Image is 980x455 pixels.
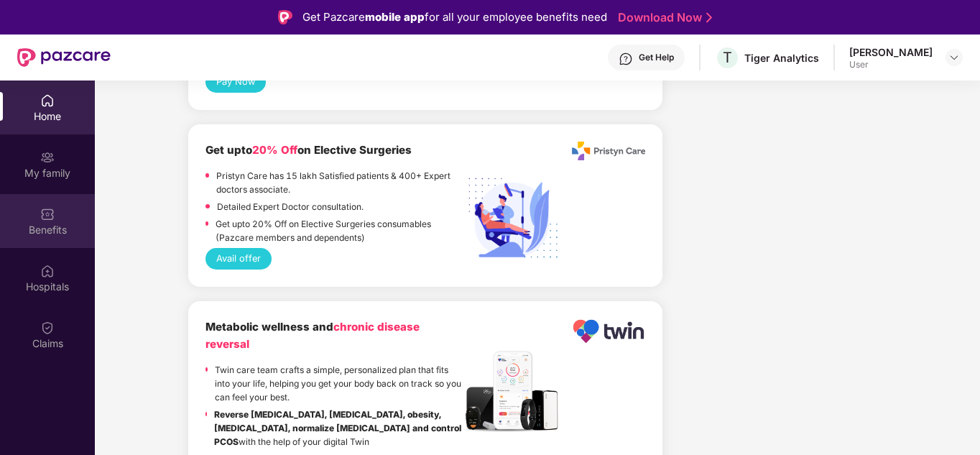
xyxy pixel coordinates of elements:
[205,143,412,157] b: Get upto on Elective Surgeries
[618,10,708,25] a: Download Now
[216,169,462,196] p: Pristyn Care has 15 lakh Satisfied patients & 400+ Expert doctors associate.
[723,49,732,66] span: T
[252,143,297,157] span: 20% Off
[302,9,607,26] div: Get Pazcare for all your employee benefits need
[365,10,425,24] strong: mobile app
[462,170,563,271] img: Elective%20Surgery.png
[639,52,674,63] div: Get Help
[744,51,819,65] div: Tiger Analytics
[278,10,292,24] img: Logo
[462,347,563,435] img: Header.jpg
[572,142,645,160] img: Pristyn_Care_Logo%20(1).png
[205,71,266,93] button: Pay Now
[40,93,55,108] img: svg+xml;base64,PHN2ZyBpZD0iSG9tZSIgeG1sbnM9Imh0dHA6Ly93d3cudzMub3JnLzIwMDAvc3ZnIiB3aWR0aD0iMjAiIG...
[40,264,55,278] img: svg+xml;base64,PHN2ZyBpZD0iSG9zcGl0YWxzIiB4bWxucz0iaHR0cDovL3d3dy53My5vcmcvMjAwMC9zdmciIHdpZHRoPS...
[214,408,462,449] p: with the help of your digital Twin
[216,217,462,244] p: Get upto 20% Off on Elective Surgeries consumables (Pazcare members and dependents)
[217,200,364,213] p: Detailed Expert Doctor consultation.
[948,52,960,63] img: svg+xml;base64,PHN2ZyBpZD0iRHJvcGRvd24tMzJ4MzIiIHhtbG5zPSJodHRwOi8vd3d3LnczLm9yZy8yMDAwL3N2ZyIgd2...
[205,248,272,270] button: Avail offer
[572,318,645,344] img: Logo.png
[17,48,111,67] img: New Pazcare Logo
[215,363,462,404] p: Twin care team crafts a simple, personalized plan that fits into your life, helping you get your ...
[205,320,420,351] b: Metabolic wellness and
[849,59,933,70] div: User
[40,321,55,335] img: svg+xml;base64,PHN2ZyBpZD0iQ2xhaW0iIHhtbG5zPSJodHRwOi8vd3d3LnczLm9yZy8yMDAwL3N2ZyIgd2lkdGg9IjIwIi...
[706,10,712,25] img: Stroke
[619,52,633,66] img: svg+xml;base64,PHN2ZyBpZD0iSGVscC0zMngzMiIgeG1sbnM9Imh0dHA6Ly93d3cudzMub3JnLzIwMDAvc3ZnIiB3aWR0aD...
[40,207,55,221] img: svg+xml;base64,PHN2ZyBpZD0iQmVuZWZpdHMiIHhtbG5zPSJodHRwOi8vd3d3LnczLm9yZy8yMDAwL3N2ZyIgd2lkdGg9Ij...
[849,45,933,59] div: [PERSON_NAME]
[40,150,55,165] img: svg+xml;base64,PHN2ZyB3aWR0aD0iMjAiIGhlaWdodD0iMjAiIHZpZXdCb3g9IjAgMCAyMCAyMCIgZmlsbD0ibm9uZSIgeG...
[214,409,461,447] strong: Reverse [MEDICAL_DATA], [MEDICAL_DATA], obesity, [MEDICAL_DATA], normalize [MEDICAL_DATA] and con...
